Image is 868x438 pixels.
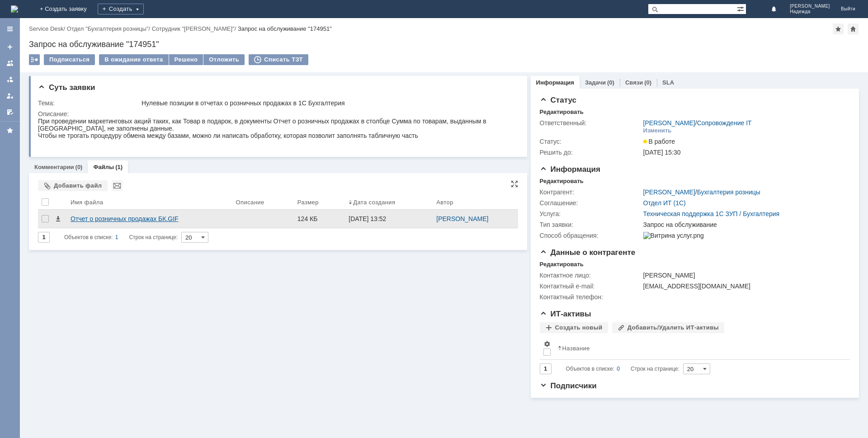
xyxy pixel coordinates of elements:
[540,178,584,185] div: Редактировать
[67,25,152,32] div: /
[540,138,642,145] div: Статус:
[540,119,642,127] div: Ответственный:
[643,119,695,127] a: [PERSON_NAME]
[71,199,103,206] div: Имя файла
[540,149,642,156] div: Решить до:
[643,199,686,207] a: Отдел ИТ (1С)
[64,234,113,240] span: Объектов в списке:
[540,310,591,318] span: ИТ-активы
[540,210,642,217] div: Услуга:
[536,79,574,86] a: Информация
[29,54,40,65] div: Работа с массовостью
[38,99,140,107] div: Тема:
[93,164,114,170] a: Файлы
[643,221,845,228] div: Запрос на обслуживание
[566,363,679,374] i: Строк на странице:
[112,180,123,191] div: Отправить выбранные файлы
[643,283,845,290] div: [EMAIL_ADDRESS][DOMAIN_NAME]
[34,164,74,170] a: Комментарии
[833,24,844,34] div: Добавить в избранное
[511,180,518,188] div: На всю страницу
[3,72,17,87] a: Заявки в моей ответственности
[643,188,695,196] a: [PERSON_NAME]
[115,164,123,170] div: (1)
[349,215,386,222] div: [DATE] 13:52
[562,345,590,352] div: Название
[540,165,600,174] span: Информация
[643,188,760,196] div: /
[75,164,83,170] div: (0)
[644,79,651,86] div: (0)
[643,232,704,239] img: Витрина услуг.png
[54,215,61,222] span: Скачать файл
[697,119,752,127] a: Сопровождение IT
[98,4,144,14] div: Создать
[436,215,488,222] a: [PERSON_NAME]
[607,79,614,86] div: (0)
[353,199,395,206] div: Дата создания
[540,188,642,196] div: Контрагент:
[236,199,264,206] div: Описание
[3,89,17,103] a: Мои заявки
[29,40,859,49] div: Запрос на обслуживание "174951"
[436,199,453,206] div: Автор
[543,340,551,348] span: Настройки
[540,272,642,279] div: Контактное лицо:
[3,56,17,71] a: Заявки на командах
[38,83,95,92] span: Суть заявки
[554,337,843,360] th: Название
[11,5,18,13] a: Перейти на домашнюю страницу
[345,195,433,210] th: Дата создания
[540,293,642,301] div: Контактный телефон:
[540,283,642,290] div: Контактный e-mail:
[152,25,238,32] div: /
[540,232,642,239] div: Способ обращения:
[643,119,752,127] div: /
[3,40,17,54] a: Создать заявку
[540,199,642,207] div: Соглашение:
[566,366,614,372] span: Объектов в списке:
[294,195,345,210] th: Размер
[64,232,178,243] i: Строк на странице:
[67,195,232,210] th: Имя файла
[625,79,643,86] a: Связи
[697,188,760,196] a: Бухгалтерия розницы
[433,195,518,210] th: Автор
[238,25,332,32] div: Запрос на обслуживание "174951"
[29,25,67,32] div: /
[297,199,319,206] div: Размер
[540,96,576,104] span: Статус
[540,248,636,257] span: Данные о контрагенте
[115,232,118,243] div: 1
[540,261,584,268] div: Редактировать
[643,149,681,156] span: [DATE] 15:30
[540,381,597,390] span: Подписчики
[152,25,235,32] a: Сотрудник "[PERSON_NAME]"
[142,99,513,107] div: Нулевые позиции в отчетах о розничных продажах в 1С Бухгалтерия
[790,9,830,14] span: Надежда
[643,272,845,279] div: [PERSON_NAME]
[297,215,341,222] div: 124 КБ
[848,24,859,34] div: Сделать домашней страницей
[643,138,675,145] span: В работе
[3,105,17,119] a: Мои согласования
[71,215,229,222] div: Отчет о розничных продажах БК.GIF
[38,110,515,118] div: Описание:
[617,363,620,374] div: 0
[662,79,674,86] a: SLA
[737,4,746,13] span: Расширенный поиск
[11,5,18,13] img: logo
[643,210,780,217] a: Техническая поддержка 1С ЗУП / Бухгалтерия
[790,4,830,9] span: [PERSON_NAME]
[585,79,606,86] a: Задачи
[540,108,584,116] div: Редактировать
[643,127,672,134] div: Изменить
[540,221,642,228] div: Тип заявки:
[67,25,149,32] a: Отдел "Бухгалтерия розницы"
[29,25,64,32] a: Service Desk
